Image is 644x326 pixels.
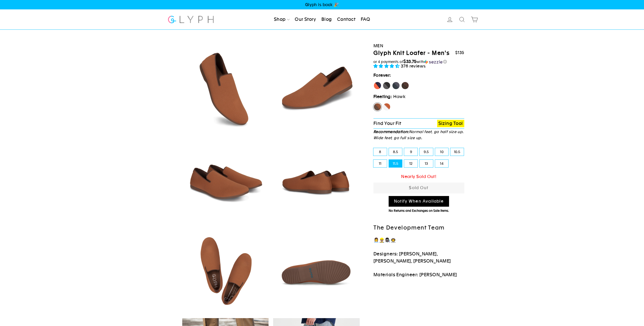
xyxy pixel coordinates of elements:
label: Fox [383,103,391,111]
label: 13 [420,160,433,167]
label: Panther [383,81,391,90]
img: Hawk [273,136,360,222]
h2: The Development Team [373,224,464,232]
img: Glyph [167,13,215,26]
button: Sold Out [373,183,464,193]
div: or 4 payments of with [373,59,464,64]
a: FAQ [359,14,372,25]
label: 8.5 [389,148,402,156]
label: 11.5 [389,160,402,167]
strong: Recommendation: [373,129,409,134]
div: Nearly Sold Out! [373,173,464,180]
a: Our Story [293,14,318,25]
span: No Returns and Exchanges on Sale Items. [389,209,449,213]
label: 8 [373,148,387,156]
a: Notify When Available [389,196,449,207]
p: Materials Engineer: [PERSON_NAME] [373,271,464,279]
div: or 4 payments of$33.75withSezzle Click to learn more about Sezzle [373,59,464,64]
a: Contact [335,14,357,25]
a: Blog [319,14,334,25]
span: $33.75 [403,59,417,64]
label: 10 [435,148,449,156]
h1: Glyph Knit Loafer - Men's [373,50,450,57]
span: Sold Out [409,185,428,190]
span: 376 reviews [401,63,426,69]
img: Hawk [182,45,269,131]
span: 4.73 stars [373,63,401,69]
span: Find Your Fit [373,121,401,126]
img: Hawk [273,45,360,131]
label: [PERSON_NAME] [373,81,382,90]
span: Hawk [393,94,406,99]
strong: Fleeting: [373,94,392,99]
label: Hawk [373,103,382,111]
label: 9.5 [420,148,433,156]
label: 12 [404,160,418,167]
label: Mustang [401,81,409,90]
label: 14 [435,160,449,167]
label: 9 [404,148,418,156]
div: Men [373,42,464,49]
p: 👩‍💼👷🏽‍♂️👩🏿‍🔬👨‍🚀 [373,237,464,244]
img: Hawk [182,227,269,314]
a: Sizing Tool [437,120,464,127]
ul: Primary [272,14,372,25]
img: Sezzle [424,60,442,64]
strong: Forever: [373,73,391,78]
span: $135 [455,50,464,55]
p: Designers: [PERSON_NAME], [PERSON_NAME], [PERSON_NAME] [373,250,464,265]
label: 10.5 [450,148,464,156]
a: Shop [272,14,292,25]
img: Hawk [182,136,269,222]
label: Rhino [392,81,400,90]
p: Normal feet, go half size up. Wide feet, go full size up. [373,129,464,141]
label: 11 [373,160,387,167]
img: Hawk [273,227,360,314]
